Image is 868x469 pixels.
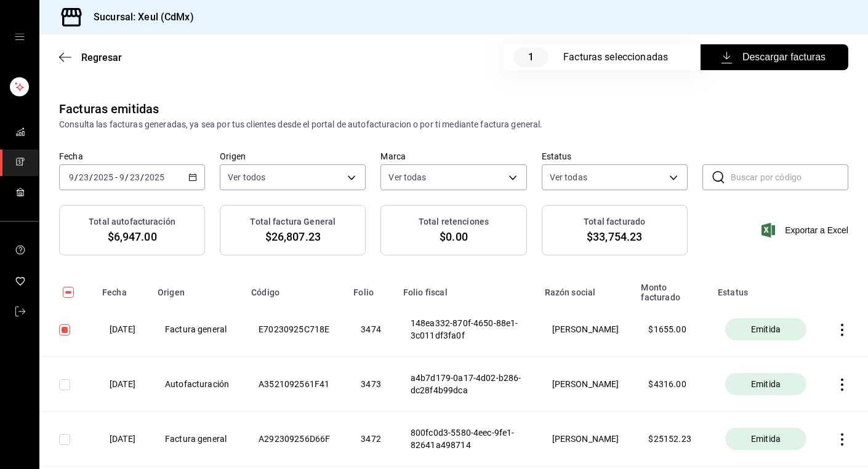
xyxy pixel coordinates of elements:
th: Factura general [150,302,244,357]
span: - [115,172,118,182]
th: Monto facturado [633,275,710,302]
span: Emitida [746,378,786,390]
input: ---- [93,172,114,182]
th: $ 25152.23 [633,412,710,467]
th: 3473 [346,357,396,412]
label: Estatus [542,152,688,161]
label: Fecha [59,152,205,161]
th: Fecha [95,275,150,302]
h3: Total facturado [584,215,645,228]
th: E70230925C718E [244,302,346,357]
th: [PERSON_NAME] [537,357,634,412]
span: Emitida [746,323,786,335]
span: / [125,172,129,182]
th: Código [244,275,346,302]
span: 1 [513,47,549,67]
th: Folio fiscal [396,275,537,302]
th: Origen [150,275,244,302]
button: Exportar a Excel [764,223,848,238]
th: Estatus [710,275,821,302]
span: $26,807.23 [265,228,321,245]
label: Marca [380,152,526,161]
h3: Total retenciones [419,215,489,228]
input: -- [78,172,89,182]
input: -- [119,172,125,182]
span: Ver todas [550,171,587,183]
th: a4b7d179-0a17-4d02-b286-dc28f4b99dca [396,357,537,412]
input: -- [129,172,140,182]
span: Ver todos [228,171,265,183]
span: / [89,172,93,182]
span: $33,754.23 [587,228,642,245]
span: Ver todas [388,171,426,183]
input: -- [68,172,74,182]
button: Descargar facturas [701,44,848,70]
span: / [74,172,78,182]
div: Consulta las facturas generadas, ya sea por tus clientes desde el portal de autofacturacion o por... [59,118,848,131]
th: Autofacturación [150,357,244,412]
th: $ 1655.00 [633,302,710,357]
th: 148ea332-870f-4650-88e1-3c011df3fa0f [396,302,537,357]
div: Facturas emitidas [59,100,159,118]
h3: Total autofacturación [89,215,175,228]
th: [PERSON_NAME] [537,412,634,467]
th: Folio [346,275,396,302]
th: [DATE] [95,357,150,412]
span: $6,947.00 [108,228,157,245]
th: $ 4316.00 [633,357,710,412]
button: open drawer [15,32,25,42]
h3: Total factura General [250,215,336,228]
span: / [140,172,144,182]
th: Factura general [150,412,244,467]
span: Emitida [746,433,786,445]
input: Buscar por código [731,165,848,190]
th: [DATE] [95,302,150,357]
th: A292309256D66F [244,412,346,467]
th: 3472 [346,412,396,467]
button: Regresar [59,52,122,63]
h3: Sucursal: Xeul (CdMx) [84,10,194,25]
span: $0.00 [440,228,468,245]
label: Origen [220,152,366,161]
th: [PERSON_NAME] [537,302,634,357]
input: ---- [144,172,165,182]
span: Regresar [81,52,122,63]
span: Descargar facturas [723,50,826,65]
th: 3474 [346,302,396,357]
th: Razón social [537,275,634,302]
th: 800fc0d3-5580-4eec-9fe1-82641a498714 [396,412,537,467]
th: A3521092561F41 [244,357,346,412]
div: Facturas seleccionadas [563,50,676,65]
th: [DATE] [95,412,150,467]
